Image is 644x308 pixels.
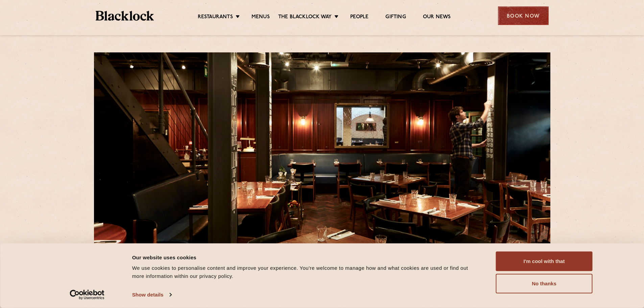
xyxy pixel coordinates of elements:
img: BL_Textured_Logo-footer-cropped.svg [96,11,154,21]
button: I'm cool with that [496,252,593,271]
div: We use cookies to personalise content and improve your experience. You're welcome to manage how a... [132,264,481,280]
a: People [350,14,368,21]
a: The Blacklock Way [278,14,332,21]
a: Show details [132,290,171,300]
a: Menus [252,14,270,21]
div: Book Now [498,6,549,25]
button: No thanks [496,274,593,293]
a: Our News [423,14,451,21]
a: Usercentrics Cookiebot - opens in a new window [57,290,117,300]
a: Gifting [385,14,406,21]
a: Restaurants [198,14,233,21]
div: Our website uses cookies [132,253,481,261]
